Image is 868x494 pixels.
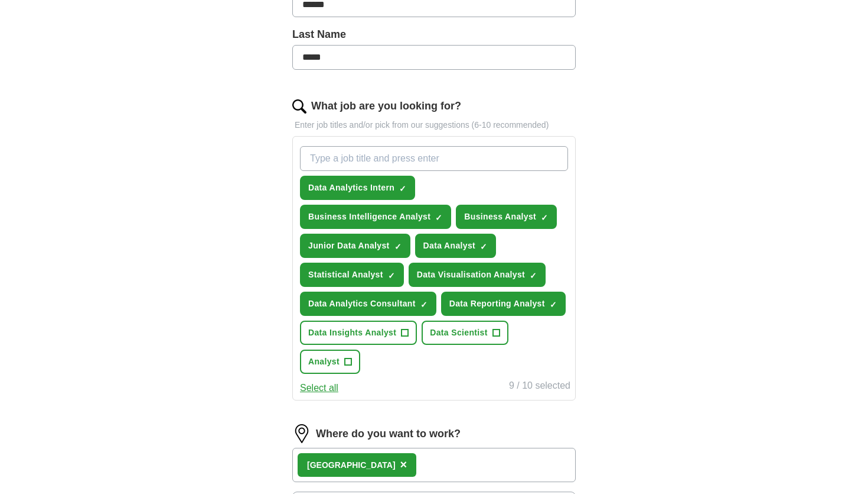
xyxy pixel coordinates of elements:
span: ✓ [530,271,537,280]
span: Data Analytics Consultant [308,298,416,310]
span: ✓ [541,213,548,222]
span: Data Visualisation Analyst [417,269,525,281]
img: location.png [292,424,311,443]
span: Data Analytics Intern [308,182,394,194]
button: Business Intelligence Analyst✓ [300,205,451,229]
span: ✓ [420,300,428,309]
button: Data Analyst✓ [415,234,497,258]
span: ✓ [480,242,487,251]
button: Statistical Analyst✓ [300,263,404,287]
button: Analyst [300,350,360,374]
span: Data Reporting Analyst [449,298,545,310]
span: Junior Data Analyst [308,240,390,252]
span: Business Analyst [464,211,536,223]
label: Last Name [292,27,576,43]
label: Where do you want to work? [316,426,461,442]
span: × [400,458,407,471]
span: Business Intelligence Analyst [308,211,430,223]
span: Data Analyst [423,240,476,252]
span: ✓ [435,213,442,222]
button: Data Reporting Analyst✓ [441,292,566,316]
div: 9 / 10 selected [509,379,570,395]
label: What job are you looking for? [311,98,461,114]
span: ✓ [388,271,395,280]
span: Data Scientist [430,327,488,339]
input: Type a job title and press enter [300,146,568,171]
img: search.png [292,99,306,114]
button: Business Analyst✓ [456,205,557,229]
button: Data Scientist [422,321,508,345]
span: Analyst [308,356,340,368]
span: ✓ [394,242,402,251]
button: × [400,456,407,474]
button: Select all [300,381,338,395]
button: Data Insights Analyst [300,321,417,345]
p: Enter job titles and/or pick from our suggestions (6-10 recommended) [292,119,576,131]
button: Data Analytics Intern✓ [300,176,415,200]
span: Statistical Analyst [308,269,383,281]
button: Data Visualisation Analyst✓ [409,263,546,287]
span: Data Insights Analyst [308,327,396,339]
button: Junior Data Analyst✓ [300,234,410,258]
div: [GEOGRAPHIC_DATA] [307,459,396,472]
button: Data Analytics Consultant✓ [300,292,436,316]
span: ✓ [550,300,557,309]
span: ✓ [399,184,406,193]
